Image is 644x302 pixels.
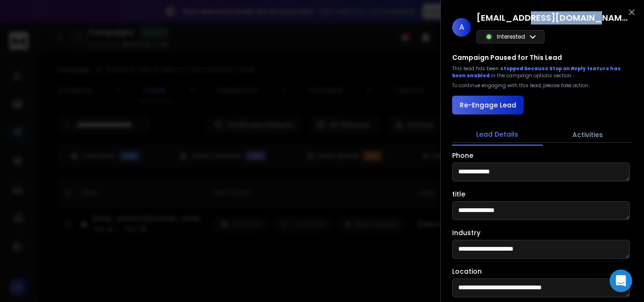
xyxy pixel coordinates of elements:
p: Interested [497,33,525,41]
button: Re-Engage Lead [452,96,524,114]
span: A [452,18,471,37]
button: Activities [543,124,633,145]
span: stopped because Stop on Reply feature has been enabled [452,65,621,79]
h3: Campaign Paused for This Lead [452,53,562,62]
h1: [EMAIL_ADDRESS][DOMAIN_NAME] [477,11,627,24]
div: This lead has been in the campaign options section. [452,65,633,79]
label: Phone [452,152,473,159]
button: Lead Details [452,124,543,146]
div: Open Intercom Messenger [610,269,632,292]
label: Location [452,268,482,275]
label: Industry [452,229,480,236]
p: To continue engaging with this lead, please take action. [452,82,589,89]
label: title [452,191,465,197]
